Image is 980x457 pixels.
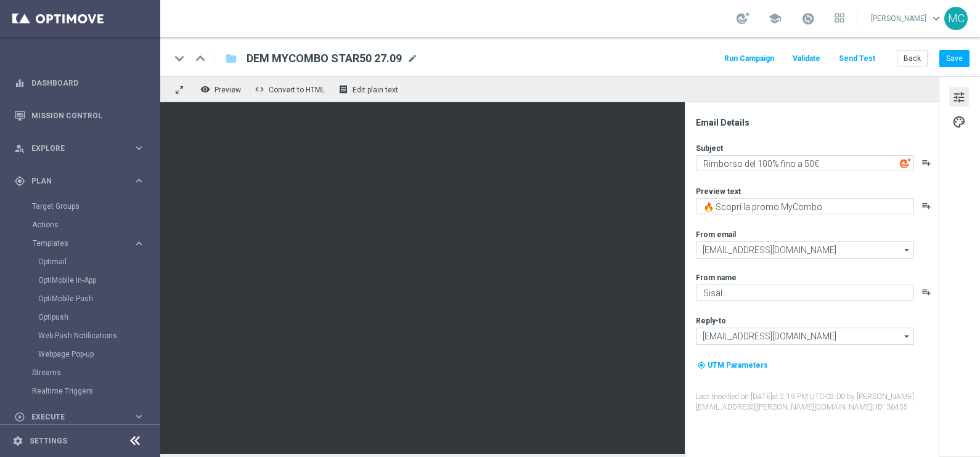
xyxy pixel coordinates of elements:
[14,111,145,121] button: Mission Control
[696,230,736,240] label: From email
[214,86,241,94] span: Preview
[38,349,128,359] a: Webpage Pop-up
[133,411,145,423] i: keyboard_arrow_right
[696,392,937,413] label: Last modified on [DATE] at 2:19 PM UTC-02:00 by [PERSON_NAME][EMAIL_ADDRESS][PERSON_NAME][DOMAIN_...
[32,386,128,396] a: Realtime Triggers
[38,331,128,341] a: Web Push Notifications
[30,437,67,445] a: Settings
[872,403,908,411] span: | ID: 36455
[921,201,931,211] button: playlist_add
[696,273,737,283] label: From name
[14,411,133,423] div: Execute
[900,158,911,169] img: optiGenie.svg
[338,84,348,94] i: receipt
[14,99,145,132] div: Mission Control
[949,87,969,107] button: tune
[14,144,145,153] button: person_search Explore keyboard_arrow_right
[32,363,159,382] div: Streams
[335,81,404,97] button: receipt Edit plain text
[32,197,159,216] div: Target Groups
[38,345,159,363] div: Webpage Pop-up
[255,84,264,94] span: code
[225,51,237,66] i: folder
[939,50,970,67] button: Save
[38,308,159,326] div: Optipush
[921,287,931,297] button: playlist_add
[200,84,210,94] i: remove_red_eye
[12,435,23,447] i: settings
[14,176,145,186] button: gps_fixed Plan keyboard_arrow_right
[197,81,247,97] button: remove_red_eye Preview
[952,89,966,105] span: tune
[32,220,128,230] a: Actions
[32,238,145,248] button: Templates keyboard_arrow_right
[901,242,913,258] i: arrow_drop_down
[38,257,128,267] a: Optimail
[38,289,159,308] div: OptiMobile Push
[14,412,145,422] button: play_circle_outline Execute keyboard_arrow_right
[768,12,782,25] span: school
[901,328,913,344] i: arrow_drop_down
[133,175,145,187] i: keyboard_arrow_right
[38,271,159,289] div: OptiMobile In-App
[696,241,914,259] input: Select
[14,176,133,187] div: Plan
[870,9,944,28] a: [PERSON_NAME]keyboard_arrow_down
[944,7,968,30] div: MC
[32,368,128,378] a: Streams
[407,53,418,64] span: mode_edit
[38,294,128,304] a: OptiMobile Push
[247,51,402,66] span: DEM MYCOMBO STAR50 27.09
[696,117,937,128] div: Email Details
[133,142,145,154] i: keyboard_arrow_right
[31,145,133,152] span: Explore
[949,111,969,131] button: palette
[32,234,159,363] div: Templates
[31,413,133,421] span: Execute
[38,312,128,322] a: Optipush
[31,177,133,185] span: Plan
[14,176,25,187] i: gps_fixed
[14,143,133,154] div: Explore
[696,187,741,196] label: Preview text
[38,326,159,345] div: Web Push Notifications
[32,382,159,400] div: Realtime Triggers
[251,81,330,97] button: code Convert to HTML
[31,99,145,132] a: Mission Control
[38,275,128,285] a: OptiMobile In-App
[32,216,159,234] div: Actions
[697,361,706,370] i: my_location
[897,50,928,67] button: Back
[793,54,820,63] span: Validate
[952,114,966,130] span: palette
[837,51,877,67] button: Send Test
[921,158,931,168] button: playlist_add
[722,51,776,67] button: Run Campaign
[33,240,121,247] span: Templates
[708,361,768,370] span: UTM Parameters
[133,238,145,249] i: keyboard_arrow_right
[14,78,25,89] i: equalizer
[696,316,726,326] label: Reply-to
[33,240,133,247] div: Templates
[31,67,145,99] a: Dashboard
[696,358,769,372] button: my_location UTM Parameters
[791,51,822,67] button: Validate
[224,49,239,68] button: folder
[14,411,25,423] i: play_circle_outline
[929,12,943,25] span: keyboard_arrow_down
[696,328,914,345] input: Select
[14,78,145,88] div: equalizer Dashboard
[14,67,145,99] div: Dashboard
[269,86,325,94] span: Convert to HTML
[353,86,398,94] span: Edit plain text
[32,201,128,211] a: Target Groups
